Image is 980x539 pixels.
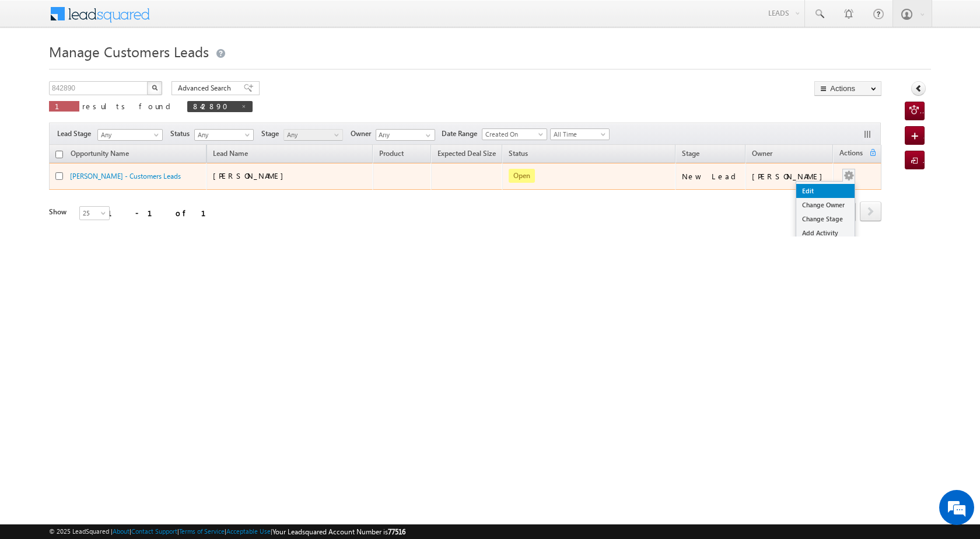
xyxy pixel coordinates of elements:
span: next [860,201,881,221]
span: Owner [752,149,772,158]
a: Any [97,129,163,141]
span: Open [509,169,535,183]
a: Contact Support [131,527,177,535]
span: [PERSON_NAME] [213,171,289,180]
span: Stage [261,128,283,139]
span: 1 [55,101,73,111]
span: 77516 [388,527,405,536]
div: 1 - 1 of 1 [107,206,220,220]
img: d_60004797649_company_0_60004797649 [20,61,49,76]
span: Product [379,149,404,158]
span: Your Leadsquared Account Number is [272,527,405,536]
span: Any [284,130,339,140]
span: All Time [551,129,606,140]
span: Stage [682,149,699,158]
button: Actions [814,81,881,96]
span: 842890 [193,101,235,111]
div: Chat with us now [61,61,196,76]
a: Edit [796,184,855,198]
a: Show All Items [419,130,434,141]
a: Any [283,129,343,141]
a: next [860,203,881,221]
span: Lead Stage [57,128,96,139]
a: [PERSON_NAME] - Customers Leads [70,172,181,180]
span: Advanced Search [178,83,235,93]
a: Add Activity [796,226,855,240]
span: Opportunity Name [71,149,129,158]
span: Status [170,128,194,139]
span: © 2025 LeadSquared | | | | | [49,526,405,537]
span: Date Range [442,128,482,139]
a: About [113,527,129,535]
a: Opportunity Name [65,147,135,162]
span: results found [82,101,175,111]
span: Manage Customers Leads [49,42,209,61]
a: Any [194,129,254,141]
div: Show [49,207,70,217]
a: Terms of Service [179,527,225,535]
div: [PERSON_NAME] [752,171,828,182]
textarea: Type your message and hit 'Enter' [15,108,213,350]
img: Search [152,85,157,91]
span: Actions [834,147,869,162]
span: Owner [351,128,376,139]
a: Expected Deal Size [432,147,502,162]
a: Created On [482,128,547,140]
span: Lead Name [207,147,254,162]
div: New Lead [682,171,740,182]
div: Minimize live chat window [191,6,219,34]
span: 25 [80,208,111,218]
a: Status [503,147,534,162]
a: Acceptable Use [226,527,271,535]
span: Any [195,130,250,140]
a: Change Owner [796,198,855,212]
span: Any [98,130,159,140]
span: Expected Deal Size [437,149,496,158]
a: Stage [676,147,705,162]
a: All Time [550,128,610,140]
span: Created On [482,129,543,140]
a: 25 [79,206,110,220]
input: Type to Search [376,129,435,141]
a: Change Stage [796,212,855,226]
input: Check all records [55,151,63,158]
em: Start Chat [159,360,212,375]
